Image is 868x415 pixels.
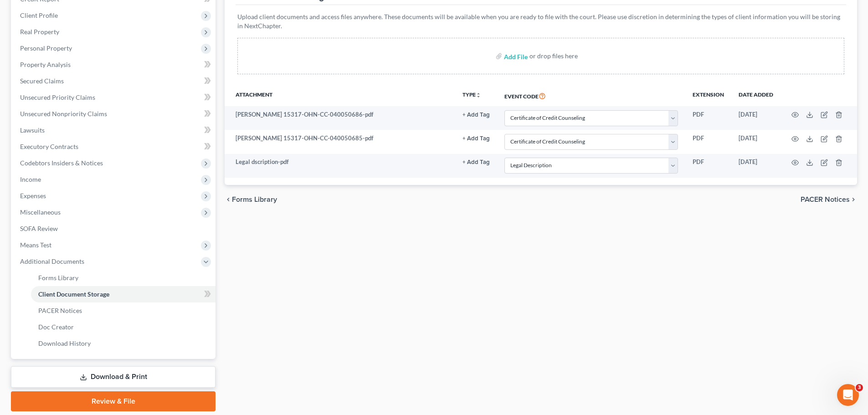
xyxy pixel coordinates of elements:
[11,391,216,411] a: Review & File
[20,257,84,265] span: Additional Documents
[225,196,232,203] i: chevron_left
[476,92,481,98] i: unfold_more
[20,93,95,101] span: Unsecured Priority Claims
[20,143,78,150] span: Executory Contracts
[11,366,216,388] a: Download & Print
[497,85,685,106] th: Event Code
[20,208,61,216] span: Miscellaneous
[225,130,455,154] td: [PERSON_NAME] 15317-OHN-CC-040050685-pdf
[225,85,455,106] th: Attachment
[20,61,71,68] span: Property Analysis
[462,112,490,118] button: + Add Tag
[225,196,277,203] button: chevron_left Forms Library
[31,270,216,286] a: Forms Library
[20,159,103,167] span: Codebtors Insiders & Notices
[20,28,59,36] span: Real Property
[31,302,216,319] a: PACER Notices
[731,106,781,130] td: [DATE]
[731,154,781,178] td: [DATE]
[225,154,455,178] td: Legal dscription-pdf
[38,290,109,298] span: Client Document Storage
[13,56,216,73] a: Property Analysis
[685,130,731,154] td: PDF
[462,158,490,166] a: + Add Tag
[31,335,216,352] a: Download History
[13,138,216,155] a: Executory Contracts
[38,339,91,347] span: Download History
[856,384,863,391] span: 3
[685,106,731,130] td: PDF
[837,384,859,406] iframe: Intercom live chat
[38,307,82,314] span: PACER Notices
[801,196,857,203] button: PACER Notices chevron_right
[20,11,58,19] span: Client Profile
[850,196,857,203] i: chevron_right
[20,175,41,183] span: Income
[237,12,844,31] p: Upload client documents and access files anywhere. These documents will be available when you are...
[13,89,216,106] a: Unsecured Priority Claims
[685,85,731,106] th: Extension
[13,220,216,237] a: SOFA Review
[20,44,72,52] span: Personal Property
[232,196,277,203] span: Forms Library
[462,110,490,119] a: + Add Tag
[31,286,216,302] a: Client Document Storage
[20,110,107,118] span: Unsecured Nonpriority Claims
[462,92,481,98] button: TYPEunfold_more
[685,154,731,178] td: PDF
[731,85,781,106] th: Date added
[13,106,216,122] a: Unsecured Nonpriority Claims
[801,196,850,203] span: PACER Notices
[38,323,74,331] span: Doc Creator
[731,130,781,154] td: [DATE]
[462,134,490,143] a: + Add Tag
[13,122,216,138] a: Lawsuits
[20,225,58,232] span: SOFA Review
[20,126,45,134] span: Lawsuits
[31,319,216,335] a: Doc Creator
[38,274,78,282] span: Forms Library
[20,77,64,85] span: Secured Claims
[20,241,51,249] span: Means Test
[20,192,46,200] span: Expenses
[462,159,490,165] button: + Add Tag
[225,106,455,130] td: [PERSON_NAME] 15317-OHN-CC-040050686-pdf
[529,51,578,61] div: or drop files here
[13,73,216,89] a: Secured Claims
[462,136,490,142] button: + Add Tag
